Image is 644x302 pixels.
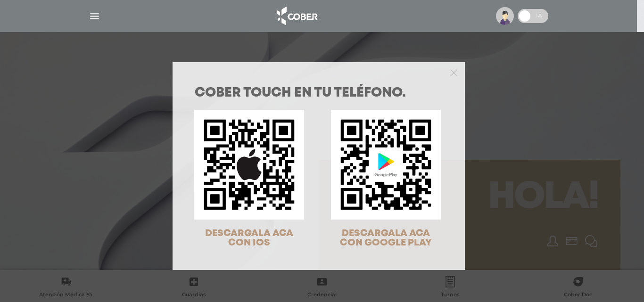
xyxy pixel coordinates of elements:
img: qr-code [331,110,441,220]
span: DESCARGALA ACA CON GOOGLE PLAY [340,229,432,247]
button: Close [450,68,457,76]
span: DESCARGALA ACA CON IOS [205,229,293,247]
img: qr-code [194,110,304,220]
h1: COBER TOUCH en tu teléfono. [195,87,443,100]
